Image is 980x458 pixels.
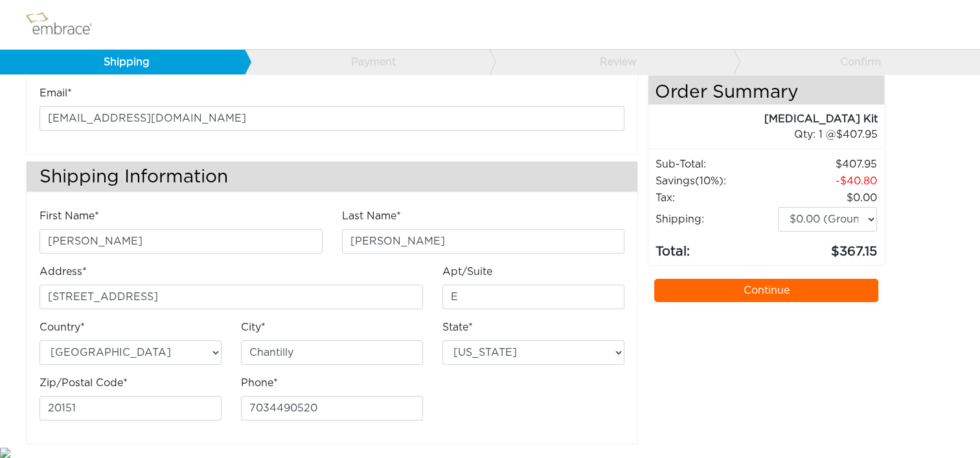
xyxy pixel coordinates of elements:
a: Confirm [733,50,978,74]
label: Address* [40,264,87,279]
a: Payment [244,50,489,74]
span: (10%) [695,176,724,186]
label: First Name* [40,208,99,224]
td: 0.00 [777,190,878,206]
label: State* [442,320,473,335]
td: Tax: [655,190,777,206]
div: [MEDICAL_DATA] Kit [648,111,878,127]
label: Last Name* [342,208,401,224]
label: City* [241,320,266,335]
td: Savings : [655,173,777,190]
h3: Shipping Information [27,162,637,192]
h4: Order Summary [648,76,884,105]
td: Total: [655,232,777,262]
label: Phone* [241,375,278,391]
td: 40.80 [777,173,878,190]
label: Country* [40,320,85,335]
td: 367.15 [777,232,878,262]
span: 407.95 [836,129,878,140]
div: 1 @ [665,127,878,142]
td: Sub-Total: [655,156,777,173]
td: Shipping: [655,206,777,232]
label: Apt/Suite [442,264,492,279]
label: Email* [40,85,72,101]
img: logo.png [23,8,107,41]
a: Review [489,50,734,74]
label: Zip/Postal Code* [40,375,128,391]
td: 407.95 [777,156,878,173]
a: Continue [654,279,878,302]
